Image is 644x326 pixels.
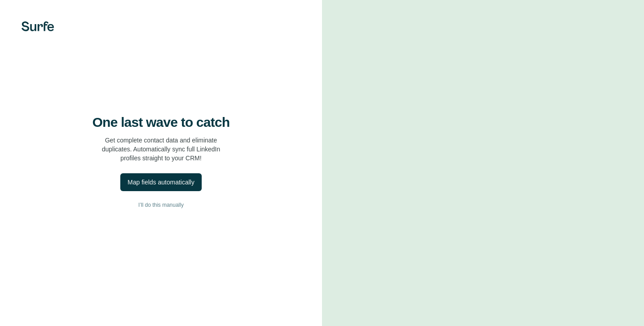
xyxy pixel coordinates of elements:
img: Surfe's logo [21,21,54,31]
span: I’ll do this manually [138,201,183,209]
button: Map fields automatically [120,173,201,191]
button: I’ll do this manually [18,198,304,212]
div: Map fields automatically [127,178,194,187]
h4: One last wave to catch [93,114,230,130]
p: Get complete contact data and eliminate duplicates. Automatically sync full LinkedIn profiles str... [102,136,220,163]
